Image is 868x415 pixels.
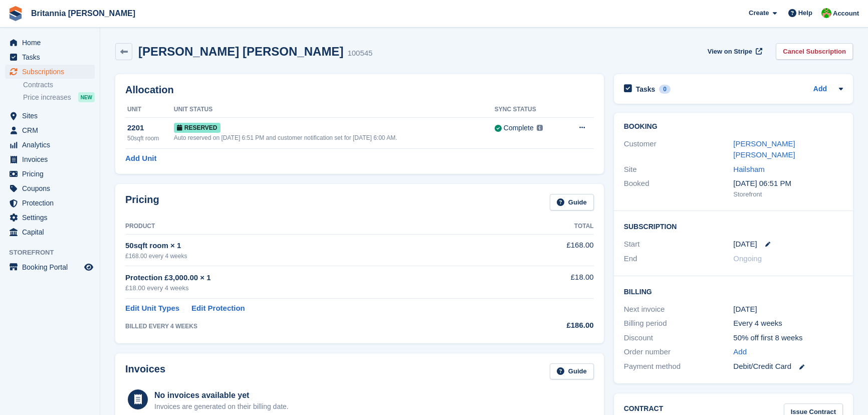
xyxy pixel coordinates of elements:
div: £168.00 every 4 weeks [125,252,507,261]
a: View on Stripe [704,43,764,60]
span: Invoices [22,152,82,166]
div: Auto reserved on [DATE] 6:51 PM and customer notification set for [DATE] 6:00 AM. [174,133,495,142]
a: Britannia [PERSON_NAME] [27,5,139,22]
a: menu [5,196,95,210]
th: Total [507,219,594,235]
a: Add [733,346,747,358]
a: menu [5,225,95,239]
h2: Tasks [636,85,656,94]
img: icon-info-grey-7440780725fd019a000dd9b08b2336e03edf1995a4989e88bcd33f0948082b44.svg [537,125,543,131]
span: Storefront [9,248,100,258]
img: Wendy Thorp [821,8,831,18]
span: Reserved [174,123,221,133]
div: Protection £3,000.00 × 1 [125,272,507,284]
a: Edit Unit Types [125,303,179,314]
a: menu [5,65,95,79]
h2: Allocation [125,84,594,96]
div: Next invoice [624,304,734,315]
div: Payment method [624,361,734,372]
span: Create [749,8,769,18]
div: NEW [78,92,95,102]
span: Account [833,9,859,19]
a: menu [5,152,95,166]
div: [DATE] [733,304,843,315]
a: menu [5,211,95,225]
div: Billing period [624,318,734,329]
div: [DATE] 06:51 PM [733,178,843,189]
span: Protection [22,196,82,210]
div: Customer [624,138,734,161]
div: Discount [624,332,734,344]
div: 50sqft room × 1 [125,240,507,252]
img: stora-icon-8386f47178a22dfd0bd8f6a31ec36ba5ce8667c1dd55bd0f319d3a0aa187defe.svg [8,6,23,21]
h2: [PERSON_NAME] [PERSON_NAME] [138,45,343,58]
span: Subscriptions [22,65,82,79]
a: Price increases NEW [23,92,95,103]
a: Edit Protection [191,303,245,314]
span: Analytics [22,138,82,152]
th: Unit Status [174,102,495,118]
span: Sites [22,109,82,123]
td: £18.00 [507,266,594,299]
a: Guide [550,363,594,380]
span: Tasks [22,50,82,64]
div: Order number [624,346,734,358]
div: 50sqft room [127,134,174,143]
div: Site [624,164,734,175]
span: Price increases [23,93,71,102]
span: CRM [22,123,82,137]
h2: Pricing [125,194,159,211]
div: Start [624,239,734,250]
a: menu [5,181,95,195]
div: Invoices are generated on their billing date. [154,401,289,412]
a: menu [5,123,95,137]
span: Booking Portal [22,260,82,274]
div: No invoices available yet [154,389,289,401]
a: Cancel Subscription [776,43,853,60]
a: Preview store [83,261,95,273]
span: Coupons [22,181,82,195]
div: 2201 [127,122,174,134]
a: menu [5,260,95,274]
div: Debit/Credit Card [733,361,843,372]
time: 2025-08-20 23:00:00 UTC [733,239,757,250]
a: menu [5,167,95,181]
th: Unit [125,102,174,118]
a: Guide [550,194,594,211]
span: Help [798,8,812,18]
a: Add Unit [125,153,156,164]
h2: Billing [624,286,843,296]
td: £168.00 [507,234,594,266]
a: Add [813,84,827,95]
a: Contracts [23,80,95,90]
h2: Booking [624,123,843,131]
span: Home [22,36,82,50]
div: 50% off first 8 weeks [733,332,843,344]
a: Hailsham [733,165,765,173]
th: Product [125,219,507,235]
a: menu [5,36,95,50]
div: End [624,253,734,265]
a: menu [5,138,95,152]
a: menu [5,109,95,123]
span: Settings [22,211,82,225]
div: 0 [659,85,671,94]
div: Booked [624,178,734,199]
span: Capital [22,225,82,239]
a: menu [5,50,95,64]
div: Every 4 weeks [733,318,843,329]
a: [PERSON_NAME] [PERSON_NAME] [733,139,795,159]
div: 100545 [347,48,372,59]
div: £186.00 [507,320,594,331]
span: View on Stripe [708,47,752,57]
h2: Subscription [624,221,843,231]
span: Ongoing [733,254,762,263]
h2: Invoices [125,363,165,380]
span: Pricing [22,167,82,181]
div: BILLED EVERY 4 WEEKS [125,322,507,331]
div: £18.00 every 4 weeks [125,283,507,293]
th: Sync Status [495,102,564,118]
div: Complete [504,123,534,133]
div: Storefront [733,189,843,199]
